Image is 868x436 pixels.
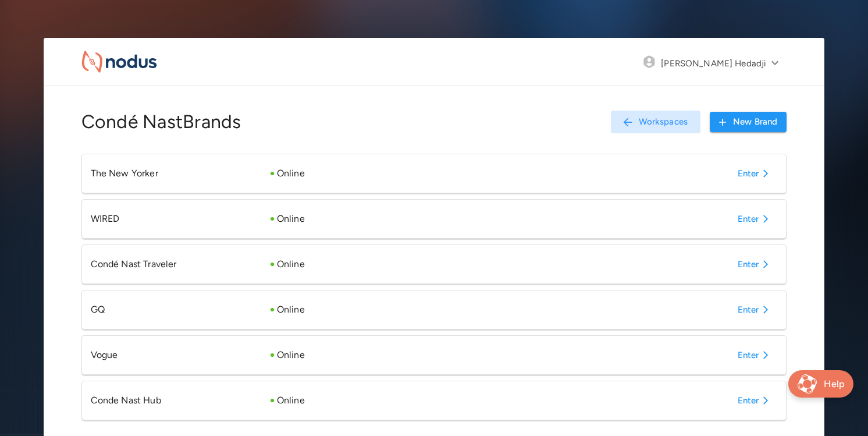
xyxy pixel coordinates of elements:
[733,345,778,366] button: Enter
[271,303,305,317] div: Online
[733,390,778,411] button: Enter
[611,111,701,133] button: Workspaces
[91,212,262,226] div: WIRED
[91,303,262,317] div: GQ
[733,254,778,275] button: Enter
[733,163,778,184] button: Enter
[91,348,262,362] div: Vogue
[91,166,262,180] div: The New Yorker
[81,111,241,133] h4: Condé Nast Brands
[271,257,305,271] div: Online
[271,212,305,226] div: Online
[661,56,766,70] div: [PERSON_NAME] Hedadji
[81,51,157,73] img: nodus-logo-blue.780ba756324a2665435711d6edc69f70.svg
[271,348,305,362] div: Online
[271,166,305,180] div: Online
[91,257,262,271] div: Condé Nast Traveler
[271,394,305,407] div: Online
[733,208,778,229] button: Enter
[733,299,778,320] button: Enter
[656,46,787,77] button: [PERSON_NAME] Hedadji
[710,112,787,132] button: New Brand
[91,394,262,407] div: Conde Nast Hub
